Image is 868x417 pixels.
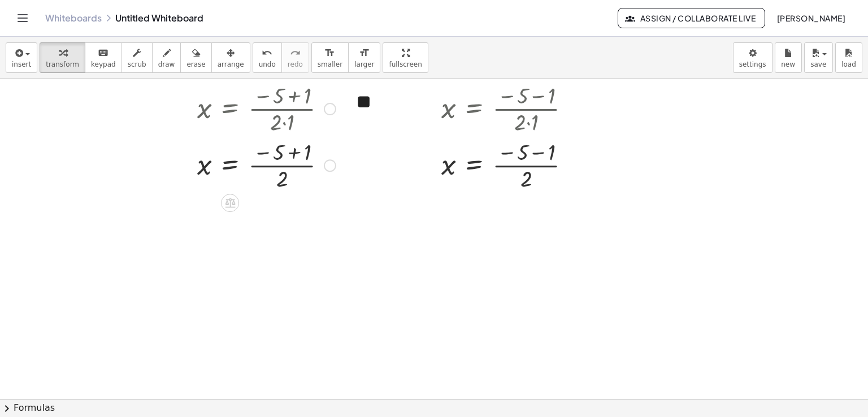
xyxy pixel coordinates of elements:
button: format_sizelarger [348,42,380,73]
button: transform [40,42,85,73]
button: Toggle navigation [14,9,32,27]
button: settings [733,42,772,73]
button: fullscreen [383,42,428,73]
span: settings [739,60,766,68]
button: scrub [121,42,153,73]
div: Apply the same math to both sides of the equation [221,194,239,212]
button: insert [6,42,37,73]
button: load [835,42,862,73]
span: undo [259,60,276,68]
button: arrange [211,42,250,73]
button: erase [180,42,211,73]
span: larger [354,60,374,68]
i: format_size [359,46,370,60]
span: load [841,60,856,68]
span: smaller [318,60,342,68]
span: redo [288,60,303,68]
span: new [781,60,795,68]
span: fullscreen [389,60,422,68]
button: [PERSON_NAME] [767,8,854,28]
span: [PERSON_NAME] [776,13,845,23]
i: redo [290,46,301,60]
button: save [804,42,833,73]
span: scrub [128,60,146,68]
span: draw [158,60,175,68]
span: keypad [91,60,116,68]
a: Whiteboards [45,12,102,24]
button: keyboardkeypad [85,42,122,73]
span: erase [186,60,205,68]
button: Assign / Collaborate Live [618,8,765,28]
i: undo [262,46,272,60]
span: arrange [218,60,244,68]
button: draw [152,42,181,73]
span: transform [46,60,79,68]
span: Assign / Collaborate Live [627,13,756,23]
button: redoredo [281,42,309,73]
button: new [775,42,802,73]
button: format_sizesmaller [311,42,349,73]
span: insert [12,60,31,68]
i: format_size [324,46,335,60]
i: keyboard [98,46,108,60]
button: undoundo [253,42,282,73]
span: save [810,60,826,68]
